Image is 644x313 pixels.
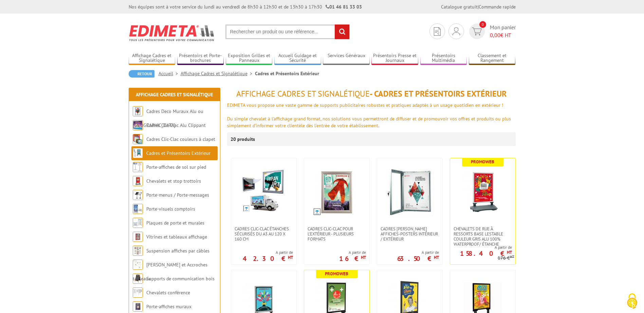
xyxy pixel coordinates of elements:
[225,24,350,39] input: Rechercher un produit ou une référence...
[227,115,516,129] div: Du simple chevalet à l'affichage grand format, nos solutions vous permettront de diffuser et de p...
[490,31,516,39] span: € HT
[274,53,321,64] a: Accueil Guidage et Sécurité
[507,249,512,255] sup: HT
[146,136,215,142] a: Cadres Clic-Clac couleurs à clapet
[335,24,349,39] input: rechercher
[498,256,514,261] p: 176 €
[479,21,486,28] span: 0
[133,246,143,256] img: Suspension affiches par câbles
[227,102,516,109] div: EDIMETA vous propose une vaste gamme de supports publicitaires robustes et pratiques adaptés à un...
[479,4,516,10] a: Commande rapide
[133,301,143,312] img: Porte-affiches muraux
[133,148,143,158] img: Cadres et Présentoirs Extérieur
[624,293,641,310] img: Cookies (fenêtre modale)
[510,254,514,259] sup: HT
[255,70,319,77] li: Cadres et Présentoirs Extérieur
[159,70,181,77] a: Accueil
[323,53,370,64] a: Services Généraux
[133,204,143,214] img: Porte-visuels comptoirs
[146,276,215,282] a: Supports de communication bois
[129,20,215,46] img: Edimeta
[471,159,494,165] b: Promoweb
[490,23,516,39] span: Mon panier
[308,226,366,242] span: Cadres Clic-Clac pour l'extérieur - PLUSIEURS FORMATS
[231,132,256,146] p: 20 produits
[339,257,366,261] p: 16 €
[313,168,361,216] img: Cadres Clic-Clac pour l'extérieur - PLUSIEURS FORMATS
[434,27,441,36] img: devis rapide
[146,220,204,226] a: Plaques de porte et murales
[133,190,143,200] img: Porte-menus / Porte-messages
[133,262,207,282] a: [PERSON_NAME] et Accroches tableaux
[133,260,143,270] img: Cimaises et Accroches tableaux
[146,150,210,156] a: Cadres et Présentoirs Extérieur
[146,248,209,254] a: Suspension affiches par câbles
[146,178,201,184] a: Chevalets et stop trottoirs
[177,53,224,64] a: Présentoirs et Porte-brochures
[450,245,512,250] span: A partir de
[133,176,143,186] img: Chevalets et stop trottoirs
[146,192,209,198] a: Porte-menus / Porte-messages
[361,254,366,260] sup: HT
[146,290,190,296] a: Chevalets conférence
[242,168,286,213] img: Cadres Clic-Clac étanches sécurisés du A3 au 120 x 160 cm
[243,257,293,261] p: 42.30 €
[397,250,439,255] span: A partir de
[397,257,439,261] p: 63.50 €
[227,89,516,98] h1: - Cadres et Présentoirs Extérieur
[235,226,293,242] span: Cadres Clic-Clac étanches sécurisés du A3 au 120 x 160 cm
[129,53,176,64] a: Affichage Cadres et Signalétique
[288,254,293,260] sup: HT
[371,53,418,64] a: Présentoirs Presse et Journaux
[450,226,515,247] a: Chevalets de rue à ressorts base lestable couleur Gris Alu 100% waterproof/ étanche
[133,287,143,298] img: Chevalets conférence
[386,168,434,216] img: Cadres vitrines affiches-posters intérieur / extérieur
[146,303,191,310] a: Porte-affiches muraux
[490,32,500,38] span: 0,00
[472,28,482,35] img: devis rapide
[226,53,273,64] a: Exposition Grilles et Panneaux
[146,122,206,128] a: Cadres Clic-Clac Alu Clippant
[420,53,467,64] a: Présentoirs Multimédia
[326,4,362,10] strong: 01 46 81 33 03
[339,250,366,255] span: A partir de
[133,106,143,116] img: Cadres Deco Muraux Alu ou Bois
[381,226,439,242] span: Cadres [PERSON_NAME] affiches-posters intérieur / extérieur
[467,23,516,39] a: devis rapide 0 Mon panier 0,00€ HT
[133,134,143,144] img: Cadres Clic-Clac couleurs à clapet
[243,250,293,255] span: A partir de
[133,162,143,172] img: Porte-affiches de sol sur pied
[304,226,369,242] a: Cadres Clic-Clac pour l'extérieur - PLUSIEURS FORMATS
[620,290,644,313] button: Cookies (fenêtre modale)
[129,3,362,10] div: Nos équipes sont à votre service du lundi au vendredi de 8h30 à 12h30 et de 13h30 à 17h30
[453,27,460,35] img: devis rapide
[146,234,207,240] a: Vitrines et tableaux affichage
[434,254,439,260] sup: HT
[469,53,516,64] a: Classement et Rangement
[133,108,203,128] a: Cadres Deco Muraux Alu ou [GEOGRAPHIC_DATA]
[133,218,143,228] img: Plaques de porte et murales
[454,226,512,247] span: Chevalets de rue à ressorts base lestable couleur Gris Alu 100% waterproof/ étanche
[136,92,213,98] a: Affichage Cadres et Signalétique
[146,164,206,170] a: Porte-affiches de sol sur pied
[460,251,512,256] p: 158.40 €
[181,70,255,77] a: Affichage Cadres et Signalétique
[133,232,143,242] img: Vitrines et tableaux affichage
[441,3,516,10] div: |
[459,168,507,216] img: Chevalets de rue à ressorts base lestable couleur Gris Alu 100% waterproof/ étanche
[231,226,296,242] a: Cadres Clic-Clac étanches sécurisés du A3 au 120 x 160 cm
[236,88,370,99] span: Affichage Cadres et Signalétique
[129,70,154,78] a: Retour
[377,226,442,242] a: Cadres [PERSON_NAME] affiches-posters intérieur / extérieur
[325,271,348,277] b: Promoweb
[146,206,195,212] a: Porte-visuels comptoirs
[441,4,478,10] a: Catalogue gratuit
